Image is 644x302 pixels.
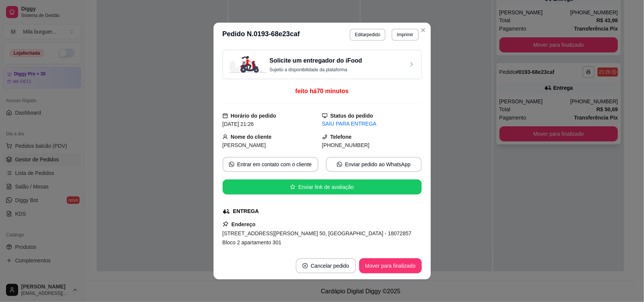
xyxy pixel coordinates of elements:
button: close-circleCancelar pedido [296,258,356,273]
h3: Pedido N. 0193-68e23caf [223,29,300,41]
h3: Solicite um entregador do iFood [270,56,362,65]
span: calendar [223,113,228,118]
strong: Status do pedido [330,113,373,119]
span: close-circle [303,263,308,268]
p: Sujeito a disponibilidade da plataforma [270,67,362,73]
button: Close [417,24,429,36]
button: Editarpedido [350,29,386,41]
button: whats-appEntrar em contato com o cliente [223,157,318,172]
button: starEnviar link de avaliação [223,179,422,195]
span: [PHONE_NUMBER] [322,142,370,148]
button: Imprimir [392,29,418,41]
span: whats-app [229,162,234,167]
span: feito há 70 minutos [295,88,349,94]
span: whats-app [337,162,342,167]
div: SAIU PARA ENTREGA [322,120,422,128]
strong: Horário do pedido [231,113,277,119]
strong: Nome do cliente [231,134,272,140]
span: desktop [322,113,327,118]
span: [DATE] 21:26 [223,121,254,127]
span: [PERSON_NAME] [223,142,266,148]
img: delivery-image [229,56,267,73]
button: Mover para finalizado [359,258,422,273]
span: [STREET_ADDRESS][PERSON_NAME] 50, [GEOGRAPHIC_DATA] - 18072857 Bloco 2 apartamento 301 [223,230,412,245]
strong: Telefone [330,134,352,140]
div: ENTREGA [233,207,259,215]
span: star [290,184,295,190]
span: pushpin [223,221,229,227]
span: user [223,134,228,140]
strong: Endereço [232,221,256,227]
button: whats-appEnviar pedido ao WhatsApp [326,157,422,172]
span: phone [322,134,327,140]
